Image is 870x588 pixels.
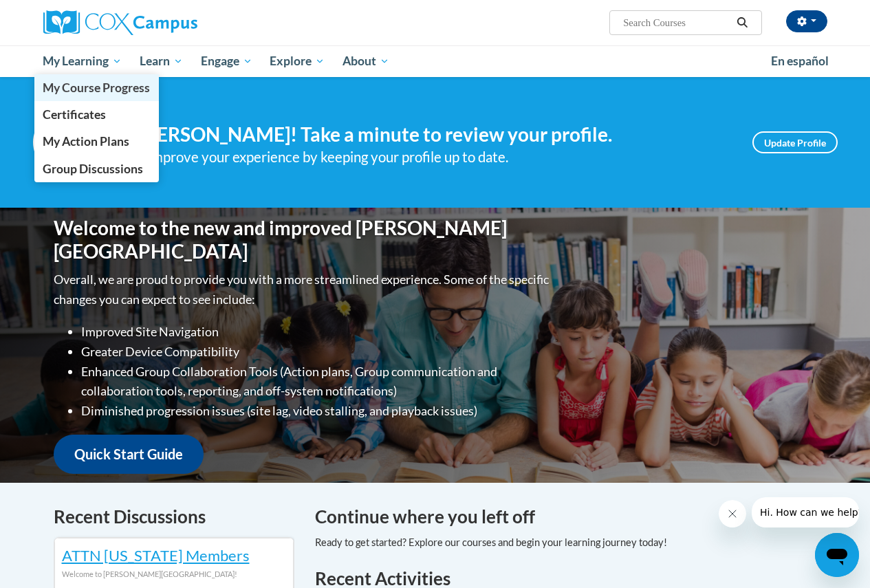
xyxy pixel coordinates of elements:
[54,217,552,263] h1: Welcome to the new and improved [PERSON_NAME][GEOGRAPHIC_DATA]
[62,567,286,582] div: Welcome to [PERSON_NAME][GEOGRAPHIC_DATA]!
[54,503,294,530] h4: Recent Discussions
[815,533,859,577] iframe: Button to launch messaging window
[54,270,552,309] p: Overall, we are proud to provide you with a more streamlined experience. Some of the specific cha...
[43,53,122,69] span: My Learning
[8,10,111,21] span: Hi. How can we help?
[34,101,160,128] a: Certificates
[719,500,746,527] iframe: Close message
[43,10,291,35] a: Cox Campus
[762,47,838,76] a: En español
[81,362,552,402] li: Enhanced Group Collaboration Tools (Action plans, Group communication and collaboration tools, re...
[131,45,192,77] a: Learn
[342,53,389,69] span: About
[81,342,552,362] li: Greater Device Compatibility
[33,45,838,77] div: Main menu
[140,53,183,69] span: Learn
[43,80,150,95] span: My Course Progress
[315,503,817,530] h4: Continue where you left off
[43,162,143,176] span: Group Discussions
[54,435,204,474] a: Quick Start Guide
[116,123,732,146] h4: Hi [PERSON_NAME]! Take a minute to review your profile.
[192,45,261,77] a: Engage
[81,322,552,342] li: Improved Site Navigation
[116,146,732,168] div: Help improve your experience by keeping your profile up to date.
[62,546,250,565] a: ATTN [US_STATE] Members
[752,497,859,527] iframe: Message from company
[771,54,829,68] span: En español
[622,14,732,31] input: Search Courses
[752,131,838,153] a: Update Profile
[270,53,325,69] span: Explore
[334,45,398,77] a: About
[34,155,160,182] a: Group Discussions
[34,128,160,155] a: My Action Plans
[732,14,752,31] button: Search
[33,111,95,173] img: Profile Image
[81,401,552,421] li: Diminished progression issues (site lag, video stalling, and playback issues)
[43,10,197,35] img: Cox Campus
[261,45,334,77] a: Explore
[43,107,106,122] span: Certificates
[43,134,129,149] span: My Action Plans
[201,53,252,69] span: Engage
[786,10,827,32] button: Account Settings
[34,74,160,101] a: My Course Progress
[34,45,131,77] a: My Learning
